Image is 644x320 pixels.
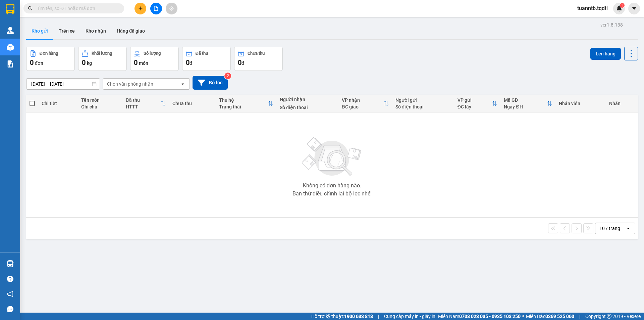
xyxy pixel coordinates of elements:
[135,3,146,14] button: plus
[126,97,160,103] div: Đã thu
[87,60,92,66] span: kg
[599,225,620,232] div: 10 / trang
[150,3,162,14] button: file-add
[82,58,86,66] span: 0
[280,105,335,110] div: Số điện thoại
[26,23,53,39] button: Kho gửi
[616,5,622,11] img: icon-new-feature
[384,313,436,320] span: Cung cấp máy in - giấy in:
[154,6,158,11] span: file-add
[26,47,75,71] button: Đơn hàng0đơn
[126,104,160,109] div: HTTT
[522,315,524,318] span: ⚪️
[139,60,148,66] span: món
[6,4,14,14] img: logo-vxr
[7,291,13,297] span: notification
[234,47,283,71] button: Chưa thu0đ
[224,73,231,79] sup: 2
[92,51,112,56] div: Khối lượng
[7,276,13,282] span: question-circle
[459,314,521,319] strong: 0708 023 035 - 0935 103 250
[122,95,169,112] th: Toggle SortBy
[26,79,100,89] input: Select a date range.
[628,3,640,14] button: caret-down
[28,6,33,11] span: search
[186,58,190,66] span: 0
[504,97,547,103] div: Mã GD
[81,104,119,109] div: Ghi chú
[572,4,613,12] span: tuanntb.tqdtl
[579,313,580,320] span: |
[454,95,501,112] th: Toggle SortBy
[545,314,574,319] strong: 0369 525 060
[169,6,174,11] span: aim
[621,3,623,8] span: 1
[180,81,185,87] svg: open
[37,5,116,12] input: Tìm tên, số ĐT hoặc mã đơn
[344,314,373,319] strong: 1900 633 818
[303,183,361,188] div: Không có đơn hàng nào.
[219,97,268,103] div: Thu hộ
[7,44,14,51] img: warehouse-icon
[134,58,138,66] span: 0
[631,5,637,11] span: caret-down
[53,23,80,39] button: Trên xe
[219,104,268,109] div: Trạng thái
[241,60,244,66] span: đ
[238,58,241,66] span: 0
[504,104,547,109] div: Ngày ĐH
[559,101,602,106] div: Nhân viên
[458,97,492,103] div: VP gửi
[42,101,74,106] div: Chi tiết
[107,81,153,87] div: Chọn văn phòng nhận
[7,260,14,267] img: warehouse-icon
[609,101,635,106] div: Nhãn
[342,104,383,109] div: ĐC giao
[7,60,14,67] img: solution-icon
[30,58,34,66] span: 0
[193,76,228,90] button: Bộ lọc
[338,95,392,112] th: Toggle SortBy
[35,60,43,66] span: đơn
[196,51,208,56] div: Đã thu
[299,133,366,180] img: svg+xml;base64,PHN2ZyBjbGFzcz0ibGlzdC1wbHVnX19zdmciIHhtbG5zPSJodHRwOi8vd3d3LnczLm9yZy8yMDAwL3N2Zy...
[607,314,611,319] span: copyright
[7,27,14,34] img: warehouse-icon
[526,313,574,320] span: Miền Bắc
[458,104,492,109] div: ĐC lấy
[620,3,625,8] sup: 1
[7,306,13,312] span: message
[40,51,58,56] div: Đơn hàng
[111,23,150,39] button: Hàng đã giao
[81,97,119,103] div: Tên món
[311,313,373,320] span: Hỗ trợ kỹ thuật:
[395,104,451,109] div: Số điện thoại
[130,47,179,71] button: Số lượng0món
[626,226,631,231] svg: open
[138,6,143,11] span: plus
[378,313,379,320] span: |
[190,60,192,66] span: đ
[166,3,177,14] button: aim
[248,51,265,56] div: Chưa thu
[172,101,212,106] div: Chưa thu
[438,313,521,320] span: Miền Nam
[216,95,276,112] th: Toggle SortBy
[500,95,555,112] th: Toggle SortBy
[182,47,231,71] button: Đã thu0đ
[292,191,372,196] div: Bạn thử điều chỉnh lại bộ lọc nhé!
[80,23,111,39] button: Kho nhận
[280,97,335,102] div: Người nhận
[342,97,383,103] div: VP nhận
[395,97,451,103] div: Người gửi
[144,51,161,56] div: Số lượng
[590,48,621,60] button: Lên hàng
[600,21,623,29] div: ver 1.8.138
[78,47,127,71] button: Khối lượng0kg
